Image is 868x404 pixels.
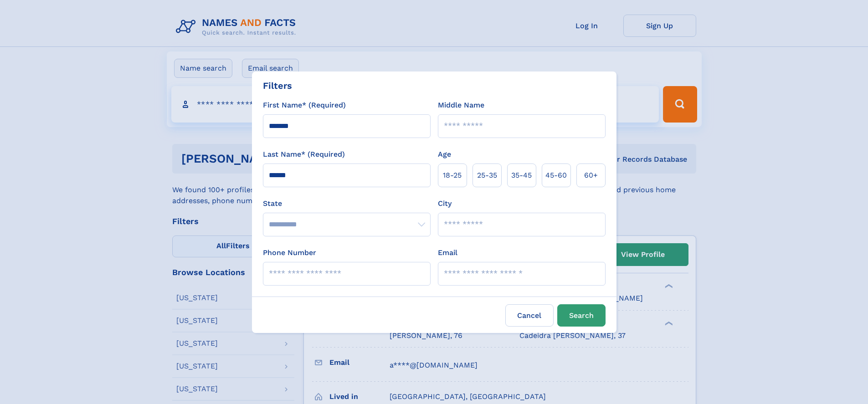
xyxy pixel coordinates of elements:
[511,170,532,181] span: 35‑45
[443,170,462,181] span: 18‑25
[505,304,554,327] label: Cancel
[263,100,346,111] label: First Name* (Required)
[584,170,598,181] span: 60+
[438,247,457,258] label: Email
[545,170,567,181] span: 45‑60
[263,247,316,258] label: Phone Number
[438,198,452,209] label: City
[263,198,431,209] label: State
[438,149,451,160] label: Age
[557,304,606,327] button: Search
[263,149,345,160] label: Last Name* (Required)
[438,100,484,111] label: Middle Name
[477,170,497,181] span: 25‑35
[263,79,292,92] div: Filters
